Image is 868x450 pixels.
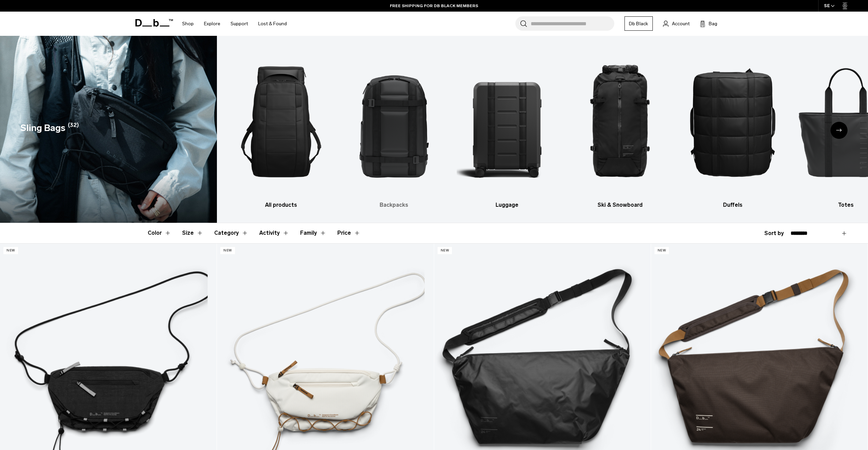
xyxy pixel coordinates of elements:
p: New [654,247,669,254]
a: Lost & Found [258,12,287,36]
h1: Sling Bags [20,121,65,135]
button: Toggle Filter [182,223,203,243]
p: New [3,247,18,254]
a: Support [231,12,248,36]
span: (32) [68,121,79,135]
a: Db Backpacks [343,46,444,209]
img: Db [343,46,444,198]
button: Bag [700,19,717,28]
button: Toggle Filter [214,223,248,243]
a: Db All products [231,46,332,209]
li: 5 / 10 [682,46,783,209]
nav: Main Navigation [177,12,292,36]
a: Db Black [624,16,653,31]
li: 3 / 10 [457,46,558,209]
span: Bag [709,20,717,27]
a: Db Luggage [457,46,558,209]
p: New [438,247,452,254]
img: Db [570,46,671,198]
a: Explore [204,12,220,36]
img: Db [457,46,558,198]
a: Account [663,19,690,28]
div: Next slide [830,122,848,139]
button: Toggle Filter [259,223,289,243]
li: 1 / 10 [231,46,332,209]
a: Db Ski & Snowboard [570,46,671,209]
button: Toggle Filter [148,223,171,243]
button: Toggle Price [337,223,361,243]
h3: Duffels [682,201,783,209]
a: FREE SHIPPING FOR DB BLACK MEMBERS [390,3,478,9]
h3: Backpacks [343,201,444,209]
h3: Ski & Snowboard [570,201,671,209]
li: 2 / 10 [343,46,444,209]
p: New [220,247,235,254]
a: Shop [182,12,194,36]
button: Toggle Filter [300,223,326,243]
img: Db [231,46,332,198]
h3: Luggage [457,201,558,209]
h3: All products [231,201,332,209]
span: Account [672,20,690,27]
img: Db [682,46,783,198]
a: Db Duffels [682,46,783,209]
li: 4 / 10 [570,46,671,209]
